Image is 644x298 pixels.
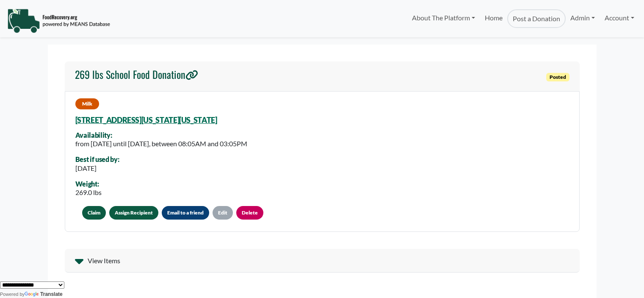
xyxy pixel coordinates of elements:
a: Translate [25,291,63,297]
a: Delete [236,206,263,220]
button: Claim [82,206,106,220]
span: Posted [546,73,569,81]
img: Google Translate [25,292,40,298]
button: Email to a friend [162,206,209,220]
div: 269.0 lbs [75,187,102,198]
img: NavigationLogo_FoodRecovery-91c16205cd0af1ed486a0f1a7774a6544ea792ac00100771e7dd3ec7c0e58e41.png [7,8,110,33]
div: Weight: [75,180,102,188]
a: 269 lbs School Food Donation [75,68,198,84]
a: [STREET_ADDRESS][US_STATE][US_STATE] [75,115,217,125]
a: Post a Donation [507,9,566,28]
a: Assign Recipient [109,206,158,220]
div: from [DATE] until [DATE], between 08:05AM and 03:05PM [75,139,247,149]
h4: 269 lbs School Food Donation [75,68,198,81]
div: Best if used by: [75,156,119,163]
a: Admin [566,9,600,26]
a: Account [600,9,639,26]
a: Home [480,9,507,28]
span: View Items [88,256,120,266]
span: Milk [75,98,99,109]
a: About The Platform [407,9,480,26]
div: [DATE] [75,163,119,173]
a: Edit [213,206,233,220]
div: Availability: [75,131,247,139]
